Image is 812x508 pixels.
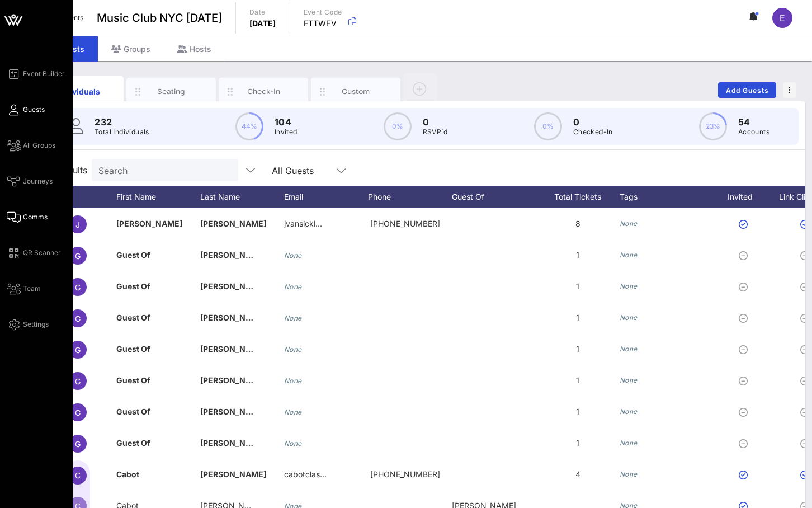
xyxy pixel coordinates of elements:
[147,86,196,97] div: Seating
[536,208,620,239] div: 8
[423,126,448,138] p: RSVP`d
[200,219,266,228] span: [PERSON_NAME]
[272,166,314,176] div: All Guests
[116,219,182,228] span: [PERSON_NAME]
[284,377,302,385] i: None
[331,86,381,97] div: Custom
[239,86,289,97] div: Check-In
[164,36,225,62] div: Hosts
[370,219,440,228] span: +19179527173
[7,246,61,260] a: QR Scanner
[23,319,49,330] span: Settings
[620,282,638,290] i: None
[200,281,266,291] span: [PERSON_NAME]
[536,459,620,490] div: 4
[7,318,49,331] a: Settings
[536,333,620,365] div: 1
[116,186,200,208] div: First Name
[573,115,613,129] p: 0
[718,82,776,98] button: Add Guests
[23,176,53,186] span: Journeys
[536,302,620,333] div: 1
[620,251,638,259] i: None
[620,439,638,447] i: None
[200,313,266,322] span: [PERSON_NAME]
[536,396,620,427] div: 1
[116,344,150,354] span: Guest Of
[75,345,81,355] span: G
[116,407,150,416] span: Guest Of
[23,248,61,258] span: QR Scanner
[284,345,302,354] i: None
[620,376,638,384] i: None
[725,86,769,95] span: Add Guests
[75,439,81,449] span: G
[620,186,715,208] div: Tags
[265,159,355,181] div: All Guests
[116,281,150,291] span: Guest Of
[452,186,536,208] div: Guest Of
[200,407,266,416] span: [PERSON_NAME]
[423,115,448,129] p: 0
[536,186,620,208] div: Total Tickets
[200,250,266,260] span: [PERSON_NAME]
[75,471,81,480] span: C
[23,284,41,294] span: Team
[7,175,53,188] a: Journeys
[97,10,222,26] span: Music Club NYC [DATE]
[738,126,769,138] p: Accounts
[284,251,302,260] i: None
[7,210,48,224] a: Comms
[116,250,150,260] span: Guest Of
[75,377,81,386] span: G
[75,251,81,261] span: G
[715,186,776,208] div: Invited
[780,12,785,23] span: E
[536,271,620,302] div: 1
[54,86,104,97] div: Individuals
[738,115,769,129] p: 54
[573,126,613,138] p: Checked-In
[275,126,298,138] p: Invited
[98,36,164,62] div: Groups
[284,314,302,322] i: None
[95,126,149,138] p: Total Individuals
[368,186,452,208] div: Phone
[620,345,638,353] i: None
[620,407,638,416] i: None
[370,469,440,479] span: +15712964165
[536,365,620,396] div: 1
[772,8,792,28] div: E
[200,186,284,208] div: Last Name
[75,220,80,229] span: J
[200,344,266,354] span: [PERSON_NAME]
[23,69,65,79] span: Event Builder
[536,427,620,459] div: 1
[75,314,81,323] span: G
[284,208,322,239] p: jvansickl…
[284,186,368,208] div: Email
[75,408,81,417] span: G
[116,469,139,479] span: Cabot
[23,105,45,115] span: Guests
[284,439,302,448] i: None
[200,375,266,385] span: [PERSON_NAME]
[7,67,65,81] a: Event Builder
[249,18,276,29] p: [DATE]
[620,219,638,228] i: None
[304,7,342,18] p: Event Code
[284,459,327,490] p: cabotclas…
[116,438,150,448] span: Guest Of
[23,212,48,222] span: Comms
[75,283,81,292] span: G
[620,313,638,322] i: None
[304,18,342,29] p: FTTWFV
[284,408,302,416] i: None
[200,438,266,448] span: [PERSON_NAME]
[7,139,55,152] a: All Groups
[200,469,266,479] span: [PERSON_NAME]
[116,313,150,322] span: Guest Of
[7,103,45,116] a: Guests
[249,7,276,18] p: Date
[116,375,150,385] span: Guest Of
